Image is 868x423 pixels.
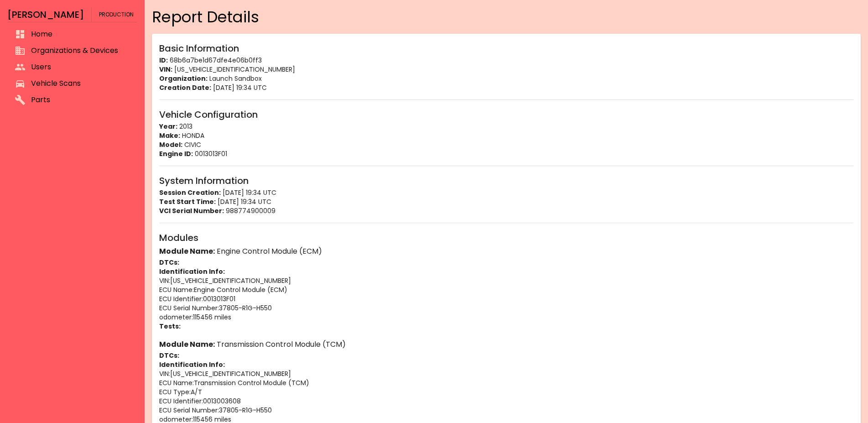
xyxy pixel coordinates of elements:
strong: Model: [159,140,182,149]
strong: Test Start Time: [159,197,216,206]
strong: DTCs: [159,351,179,360]
strong: Tests: [159,322,181,331]
p: 988774900009 [159,206,853,215]
p: [US_VEHICLE_IDENTIFICATION_NUMBER] [159,65,853,74]
strong: ID: [159,56,168,65]
p: ECU Serial Number : 37805-R1G-H550 [159,303,853,313]
p: [DATE] 19:34 UTC [159,188,853,197]
h6: Transmission Control Module (TCM) [159,338,853,351]
p: odometer : 115456 miles [159,313,853,322]
h6: Vehicle Configuration [159,107,853,122]
p: VIN : [US_VEHICLE_IDENTIFICATION_NUMBER] [159,276,853,285]
p: [DATE] 19:34 UTC [159,197,853,206]
h6: [PERSON_NAME] [7,7,84,22]
h6: System Information [159,173,853,188]
p: ECU Serial Number : 37805-R1G-H550 [159,406,853,415]
strong: DTCs: [159,258,179,267]
p: CIVIC [159,140,853,149]
strong: Session Creation: [159,188,221,197]
strong: Identification Info: [159,360,225,369]
strong: Identification Info: [159,267,225,276]
strong: Organization: [159,74,208,83]
h6: Basic Information [159,41,853,56]
span: Production [99,7,134,22]
p: ECU Identifier : 0013013F01 [159,294,853,303]
p: ECU Name : Transmission Control Module (TCM) [159,378,853,387]
p: VIN : [US_VEHICLE_IDENTIFICATION_NUMBER] [159,369,853,378]
p: [DATE] 19:34 UTC [159,83,853,92]
p: ECU Identifier : 0013003608 [159,397,853,406]
span: Organizations & Devices [31,45,130,56]
strong: Creation Date: [159,83,211,92]
p: 0013013F01 [159,149,853,158]
strong: VCI Serial Number: [159,206,224,215]
h6: Engine Control Module (ECM) [159,245,853,258]
strong: Make: [159,131,180,140]
strong: Module Name: [159,339,215,350]
strong: Year: [159,122,177,131]
span: Users [31,62,130,73]
p: ECU Name : Engine Control Module (ECM) [159,285,853,294]
h4: Report Details [152,7,861,26]
strong: VIN: [159,65,172,74]
p: ECU Type : A/T [159,387,853,397]
span: Parts [31,94,130,105]
strong: Engine ID: [159,149,193,158]
h6: Modules [159,230,853,245]
span: Home [31,29,130,40]
strong: Module Name: [159,246,215,256]
p: Launch Sandbox [159,74,853,83]
p: HONDA [159,131,853,140]
p: 2013 [159,122,853,131]
span: Vehicle Scans [31,78,130,89]
p: 68b6a7be1d67dfe4e06b0ff3 [159,56,853,65]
